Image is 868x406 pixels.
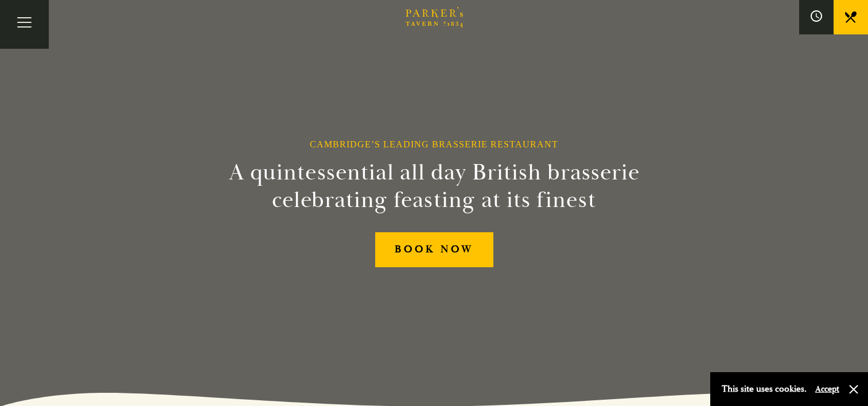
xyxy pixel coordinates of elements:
button: Accept [815,384,839,395]
h1: Cambridge’s Leading Brasserie Restaurant [310,139,558,150]
p: This site uses cookies. [722,381,807,397]
h2: A quintessential all day British brasserie celebrating feasting at its finest [173,159,696,214]
a: BOOK NOW [375,232,493,267]
button: Close and accept [848,384,859,395]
